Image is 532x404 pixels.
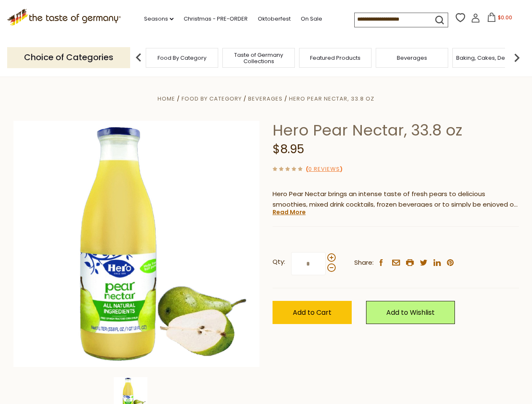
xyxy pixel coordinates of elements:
[225,52,292,64] a: Taste of Germany Collections
[273,208,306,216] a: Read More
[273,141,304,157] span: $8.95
[184,14,248,24] a: Christmas - PRE-ORDER
[144,14,174,24] a: Seasons
[158,95,175,103] a: Home
[273,257,285,267] strong: Qty:
[498,14,512,21] span: $0.00
[456,55,521,61] a: Baking, Cakes, Desserts
[289,95,374,103] a: Hero Pear Nectar, 33.8 oz
[397,55,427,61] a: Beverages
[291,252,326,275] input: Qty:
[258,14,291,24] a: Oktoberfest
[306,165,342,173] span: ( )
[273,121,519,140] h1: Hero Pear Nectar, 33.8 oz
[130,49,147,66] img: previous arrow
[273,301,352,324] button: Add to Cart
[182,95,242,103] a: Food By Category
[482,13,518,25] button: $0.00
[310,55,361,61] a: Featured Products
[248,95,283,103] a: Beverages
[7,47,130,68] p: Choice of Categories
[366,301,455,324] a: Add to Wishlist
[293,308,331,317] span: Add to Cart
[301,14,322,24] a: On Sale
[308,165,340,174] a: 0 Reviews
[354,258,374,268] span: Share:
[273,189,519,210] p: Hero Pear Nectar brings an intense taste of fresh pears to delicious smoothies, mixed drink cockt...
[158,55,206,61] a: Food By Category
[508,49,525,66] img: next arrow
[13,121,260,367] img: Hero Pear Nectar, 33.8 oz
